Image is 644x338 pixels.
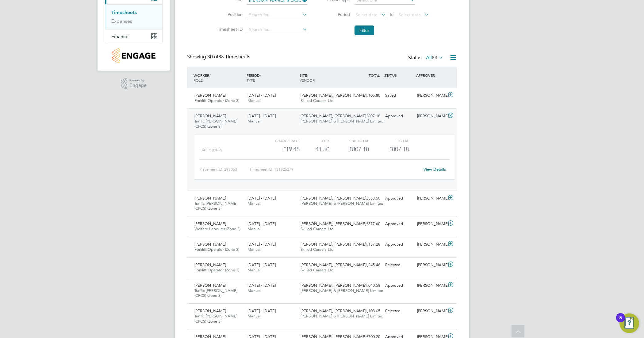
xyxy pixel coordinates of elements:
div: [PERSON_NAME] [415,306,447,316]
div: Rejected [383,306,415,316]
span: Manual [247,247,261,252]
button: Filter [355,25,374,35]
span: Finance [111,33,128,39]
span: [PERSON_NAME], [PERSON_NAME] [301,113,366,118]
div: £1,108.65 [351,306,383,316]
label: All [426,55,443,61]
span: Skilled Careers Ltd [301,267,334,273]
div: STATUS [383,70,415,81]
div: £377.60 [351,219,383,229]
span: [PERSON_NAME] [194,262,226,267]
span: [PERSON_NAME] [194,93,226,98]
span: Manual [247,118,261,124]
label: Timesheet ID [215,26,243,32]
span: [DATE] - [DATE] [247,283,276,288]
img: countryside-properties-logo-retina.png [112,48,155,63]
a: Powered byEngage [121,78,147,90]
div: £807.18 [329,144,369,154]
div: Placement ID: 298063 [199,165,249,174]
div: Timesheet ID: TS1825279 [249,165,420,174]
a: Timesheets [111,10,137,15]
div: Saved [383,91,415,101]
div: Approved [383,239,415,250]
div: [PERSON_NAME] [415,239,447,250]
button: Finance [105,29,162,43]
div: [PERSON_NAME] [415,281,447,291]
div: [PERSON_NAME] [415,219,447,229]
div: [PERSON_NAME] [415,260,447,270]
div: [PERSON_NAME] [415,91,447,101]
span: [PERSON_NAME], [PERSON_NAME] [301,242,366,247]
span: Traffic [PERSON_NAME] (CPCS) (Zone 3) [194,201,237,211]
span: [DATE] - [DATE] [247,113,276,118]
div: Approved [383,193,415,204]
span: Manual [247,201,261,206]
span: [DATE] - [DATE] [247,93,276,98]
div: £1,040.58 [351,281,383,291]
span: [PERSON_NAME] & [PERSON_NAME] Limited [301,201,383,206]
span: Engage [129,83,147,88]
div: [PERSON_NAME] [415,111,447,121]
span: [PERSON_NAME] [194,242,226,247]
span: Manual [247,226,261,231]
span: [DATE] - [DATE] [247,262,276,267]
span: / [307,73,308,78]
label: Position [215,12,243,17]
span: Manual [247,313,261,319]
div: £1,187.28 [351,239,383,250]
span: 30 of [207,54,218,60]
span: [PERSON_NAME] [194,196,226,201]
span: To [387,10,395,18]
span: [DATE] - [DATE] [247,308,276,313]
div: QTY [300,137,329,144]
a: Expenses [111,18,132,24]
div: Timesheets [105,4,162,29]
div: £1,105.80 [351,91,383,101]
span: Select date [355,12,378,17]
a: Go to home page [105,48,163,63]
span: Forklift Operator (Zone 3) [194,247,239,252]
span: [PERSON_NAME], [PERSON_NAME] [301,308,366,313]
span: Skilled Careers Ltd [301,98,334,103]
span: [PERSON_NAME], [PERSON_NAME] [301,221,366,226]
div: APPROVER [415,70,447,81]
span: [PERSON_NAME], [PERSON_NAME] [301,283,366,288]
div: SITE [298,70,351,86]
span: / [260,73,261,78]
label: Period [323,12,350,17]
span: ROLE [194,78,203,83]
button: Open Resource Center, 5 new notifications [619,313,639,333]
span: [PERSON_NAME] & [PERSON_NAME] Limited [301,313,383,319]
div: Charge rate [260,137,300,144]
span: [PERSON_NAME], [PERSON_NAME] [301,196,366,201]
span: Skilled Careers Ltd [301,247,334,252]
span: [PERSON_NAME] & [PERSON_NAME] Limited [301,118,383,124]
input: Search for... [247,25,307,34]
div: Sub Total [329,137,369,144]
span: TYPE [247,78,255,83]
span: [DATE] - [DATE] [247,196,276,201]
div: Showing [187,54,251,60]
span: [PERSON_NAME] [194,283,226,288]
span: Forklift Operator (Zone 3) [194,98,239,103]
span: Powered by [129,78,147,83]
span: Welfare Labourer (Zone 3) [194,226,240,231]
div: Approved [383,219,415,229]
div: [PERSON_NAME] [415,193,447,204]
span: Manual [247,98,261,103]
span: TOTAL [369,73,380,78]
span: Traffic [PERSON_NAME] (CPCS) (Zone 3) [194,313,237,324]
span: [PERSON_NAME], [PERSON_NAME] [301,262,366,267]
span: [DATE] - [DATE] [247,242,276,247]
span: Manual [247,288,261,293]
div: 41.50 [300,144,329,154]
span: 83 Timesheets [207,54,250,60]
div: £19.45 [260,144,300,154]
span: Traffic [PERSON_NAME] (CPCS) (Zone 3) [194,288,237,298]
span: [PERSON_NAME] [194,221,226,226]
span: Basic (£/HR) [201,148,222,152]
div: PERIOD [245,70,298,86]
span: / [209,73,210,78]
div: WORKER [192,70,245,86]
a: View Details [424,167,446,172]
